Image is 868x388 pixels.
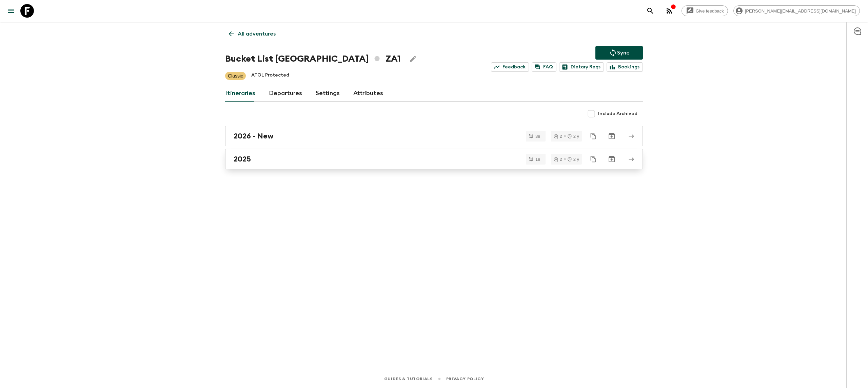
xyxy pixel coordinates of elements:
[531,157,544,161] span: 19
[568,157,579,161] div: 2 y
[554,157,562,161] div: 2
[353,85,383,102] a: Attributes
[598,110,637,117] span: Include Archived
[741,8,860,14] span: [PERSON_NAME][EMAIL_ADDRESS][DOMAIN_NAME]
[225,126,643,146] a: 2026 - New
[4,4,18,18] button: menu
[228,72,243,79] p: Classic
[568,134,579,138] div: 2 y
[554,134,562,138] div: 2
[587,153,599,165] button: Duplicate
[269,85,302,102] a: Departures
[225,85,255,102] a: Itineraries
[251,72,289,80] p: ATOL Protected
[559,62,604,72] a: Dietary Reqs
[644,4,657,18] button: search adventures
[733,5,860,16] div: [PERSON_NAME][EMAIL_ADDRESS][DOMAIN_NAME]
[406,52,420,66] button: Edit Adventure Title
[225,149,643,169] a: 2025
[238,30,276,38] p: All adventures
[595,46,643,60] button: Sync adventure departures to the booking engine
[617,49,629,57] p: Sync
[605,152,618,166] button: Archive
[605,129,618,143] button: Archive
[532,62,556,72] a: FAQ
[607,62,643,72] a: Bookings
[446,375,484,383] a: Privacy Policy
[234,132,274,141] h2: 2026 - New
[682,5,728,16] a: Give feedback
[234,155,251,164] h2: 2025
[225,52,401,66] h1: Bucket List [GEOGRAPHIC_DATA] ZA1
[384,375,433,383] a: Guides & Tutorials
[316,85,340,102] a: Settings
[491,62,529,72] a: Feedback
[225,27,279,41] a: All adventures
[692,8,728,14] span: Give feedback
[531,134,544,138] span: 39
[587,130,599,142] button: Duplicate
